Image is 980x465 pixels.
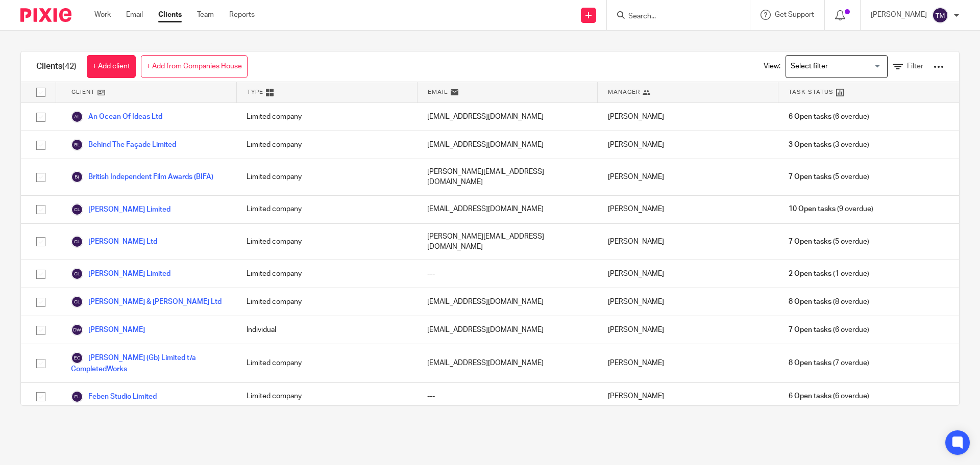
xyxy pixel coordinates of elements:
[31,83,51,102] input: Select all
[197,10,214,20] a: Team
[71,324,145,336] a: [PERSON_NAME]
[229,10,255,20] a: Reports
[417,316,598,344] div: [EMAIL_ADDRESS][DOMAIN_NAME]
[789,269,831,279] span: 2 Open tasks
[126,10,143,20] a: Email
[789,140,869,150] span: (3 overdue)
[417,131,598,159] div: [EMAIL_ADDRESS][DOMAIN_NAME]
[787,58,881,75] input: Search for option
[236,224,417,260] div: Limited company
[789,325,831,335] span: 7 Open tasks
[141,55,248,78] a: + Add from Companies House
[789,204,836,214] span: 10 Open tasks
[71,203,83,216] img: svg%3E
[62,62,77,70] span: (42)
[789,204,873,214] span: (9 overdue)
[598,260,778,288] div: [PERSON_NAME]
[789,391,869,401] span: (6 overdue)
[598,103,778,131] div: [PERSON_NAME]
[789,88,834,96] span: Task Status
[789,358,831,368] span: 8 Open tasks
[71,203,170,216] a: [PERSON_NAME] Limited
[417,383,598,410] div: ---
[789,297,831,307] span: 8 Open tasks
[71,111,162,123] a: An Ocean Of Ideas Ltd
[71,236,157,248] a: [PERSON_NAME] Ltd
[608,88,640,96] span: Manager
[598,131,778,159] div: [PERSON_NAME]
[789,112,869,122] span: (6 overdue)
[598,196,778,223] div: [PERSON_NAME]
[20,8,71,22] img: Pixie
[87,55,136,78] a: + Add client
[417,260,598,288] div: ---
[598,383,778,410] div: [PERSON_NAME]
[71,296,83,308] img: svg%3E
[236,103,417,131] div: Limited company
[158,10,182,20] a: Clients
[789,237,869,247] span: (5 overdue)
[71,352,83,364] img: svg%3E
[71,391,83,403] img: svg%3E
[94,10,111,20] a: Work
[789,358,869,368] span: (7 overdue)
[789,140,831,150] span: 3 Open tasks
[775,11,814,18] span: Get Support
[789,172,869,182] span: (5 overdue)
[627,12,719,21] input: Search
[428,88,448,96] span: Email
[417,103,598,131] div: [EMAIL_ADDRESS][DOMAIN_NAME]
[789,112,831,122] span: 6 Open tasks
[71,171,213,183] a: British Independent Film Awards (BIFA)
[598,159,778,195] div: [PERSON_NAME]
[71,88,95,96] span: Client
[236,316,417,344] div: Individual
[871,10,927,20] p: [PERSON_NAME]
[932,7,948,23] img: svg%3E
[71,171,83,183] img: svg%3E
[71,391,157,403] a: Feben Studio Limited
[748,51,944,82] div: View:
[417,344,598,382] div: [EMAIL_ADDRESS][DOMAIN_NAME]
[36,61,77,72] h1: Clients
[236,383,417,410] div: Limited company
[247,88,263,96] span: Type
[417,159,598,195] div: [PERSON_NAME][EMAIL_ADDRESS][DOMAIN_NAME]
[907,63,923,70] span: Filter
[71,296,222,308] a: [PERSON_NAME] & [PERSON_NAME] Ltd
[598,288,778,316] div: [PERSON_NAME]
[71,139,83,151] img: svg%3E
[789,172,831,182] span: 7 Open tasks
[598,316,778,344] div: [PERSON_NAME]
[236,131,417,159] div: Limited company
[598,344,778,382] div: [PERSON_NAME]
[417,224,598,260] div: [PERSON_NAME][EMAIL_ADDRESS][DOMAIN_NAME]
[71,352,226,374] a: [PERSON_NAME] (Gb) Limited t/a CompletedWorks
[789,237,831,247] span: 7 Open tasks
[236,159,417,195] div: Limited company
[71,324,83,336] img: svg%3E
[598,224,778,260] div: [PERSON_NAME]
[417,288,598,316] div: [EMAIL_ADDRESS][DOMAIN_NAME]
[71,268,83,280] img: svg%3E
[236,196,417,223] div: Limited company
[789,325,869,335] span: (6 overdue)
[71,139,176,151] a: Behind The Façade Limited
[789,297,869,307] span: (8 overdue)
[417,196,598,223] div: [EMAIL_ADDRESS][DOMAIN_NAME]
[789,391,831,401] span: 6 Open tasks
[71,236,83,248] img: svg%3E
[786,55,888,78] div: Search for option
[71,111,83,123] img: svg%3E
[236,288,417,316] div: Limited company
[236,260,417,288] div: Limited company
[71,268,170,280] a: [PERSON_NAME] Limited
[789,269,869,279] span: (1 overdue)
[236,344,417,382] div: Limited company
